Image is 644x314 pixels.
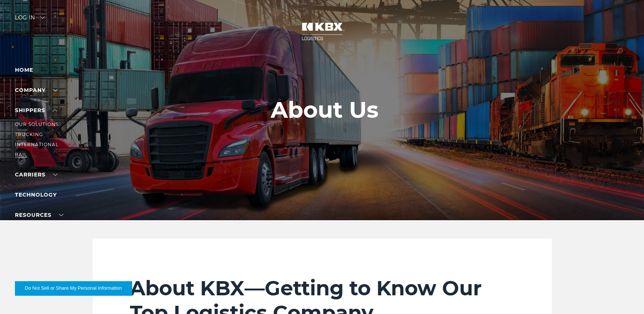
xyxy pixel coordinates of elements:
img: arrow [40,16,45,19]
iframe: Chat Widget [607,278,644,314]
a: Company [15,87,57,93]
a: International [15,142,59,147]
a: Our Solutions [15,121,59,127]
a: Technology [15,191,57,198]
a: Carriers [15,171,57,178]
button: Do Not Sell or Share My Personal Information [15,281,132,295]
a: Trucking [15,132,43,137]
div: Log in [15,15,45,26]
h1: About Us [271,97,379,123]
a: SHIPPERS [15,107,57,114]
img: kbx logo [294,15,350,48]
a: RAIL [15,152,27,157]
a: RESOURCES [15,212,63,218]
a: Home [15,67,33,73]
